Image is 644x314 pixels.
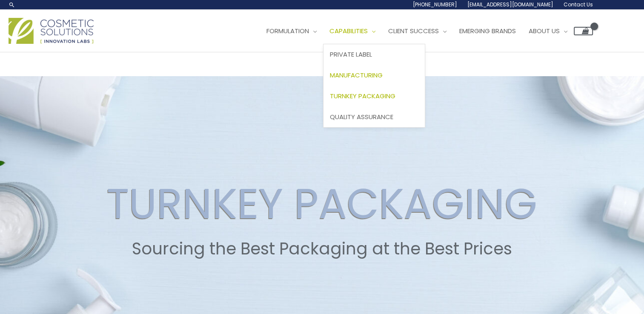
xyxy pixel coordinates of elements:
a: View Shopping Cart, empty [574,27,593,35]
a: Capabilities [323,18,382,44]
span: Formulation [266,26,309,35]
nav: Site Navigation [254,18,593,44]
span: [PHONE_NUMBER] [413,1,457,8]
a: Formulation [260,18,323,44]
a: About Us [522,18,574,44]
img: Cosmetic Solutions Logo [9,18,94,44]
span: Quality Assurance [330,112,393,121]
span: About Us [529,26,560,35]
span: [EMAIL_ADDRESS][DOMAIN_NAME] [467,1,553,8]
a: Client Success [382,18,453,44]
a: Turnkey Packaging [323,86,425,106]
span: Turnkey Packaging [330,91,395,100]
a: Private Label [323,44,425,65]
span: Manufacturing [330,71,383,80]
span: Emerging Brands [459,26,516,35]
span: Capabilities [329,26,368,35]
a: Manufacturing [323,65,425,86]
span: Contact Us [564,1,593,8]
a: Search icon link [9,1,15,8]
a: Emerging Brands [453,18,522,44]
span: Private Label [330,50,372,59]
h2: TURNKEY PACKAGING [8,179,636,229]
h2: Sourcing the Best Packaging at the Best Prices [8,239,636,259]
a: Quality Assurance [323,106,425,127]
span: Client Success [388,26,439,35]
